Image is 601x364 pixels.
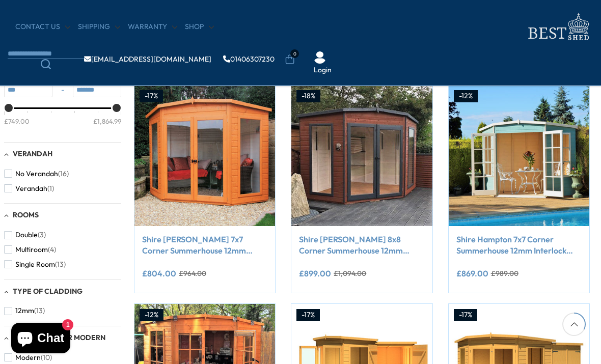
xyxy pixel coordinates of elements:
[4,228,46,242] button: Double
[15,306,34,315] span: 12mm
[299,234,424,257] a: Shire [PERSON_NAME] 8x8 Corner Summerhouse 12mm Interlock Cladding
[34,306,45,315] span: (13)
[4,181,54,196] button: Verandah
[93,116,121,125] div: £1,864.99
[491,270,518,277] del: £989.00
[4,257,66,272] button: Single Room
[456,234,582,257] a: Shire Hampton 7x7 Corner Summerhouse 12mm Interlock Cladding
[299,269,331,277] ins: £899.00
[13,210,39,219] span: Rooms
[55,260,66,269] span: (13)
[8,323,73,356] inbox-online-store-chat: Shopify online store chat
[296,309,320,321] div: -17%
[454,90,478,102] div: -12%
[58,170,69,178] span: (16)
[15,231,38,239] span: Double
[291,85,432,226] img: Shire Barclay 8x8 Corner Summerhouse 12mm Interlock Cladding - Best Shed
[48,245,56,254] span: (4)
[128,22,177,32] a: Warranty
[15,245,48,254] span: Multiroom
[15,22,70,32] a: CONTACT US
[314,51,326,64] img: User Icon
[334,270,366,277] del: £1,094.00
[84,55,211,63] a: [EMAIL_ADDRESS][DOMAIN_NAME]
[314,65,332,75] a: Login
[134,85,275,226] img: Shire Barclay 7x7 Corner Summerhouse 12mm Interlock Cladding - Best Shed
[285,54,295,65] a: 0
[449,85,589,226] img: Shire Hampton 7x7 Corner Summerhouse 12mm Interlock Cladding - Best Shed
[456,269,488,277] ins: £869.00
[179,270,206,277] del: £964.00
[142,234,267,257] a: Shire [PERSON_NAME] 7x7 Corner Summerhouse 12mm Interlock Cladding
[185,22,214,32] a: Shop
[47,184,54,193] span: (1)
[38,231,46,239] span: (3)
[4,166,69,181] button: No Verandah
[4,242,56,257] button: Multiroom
[78,22,120,32] a: Shipping
[15,353,41,362] span: Modern
[4,83,52,97] input: Min value
[140,90,163,102] div: -17%
[52,85,73,95] span: -
[15,260,55,269] span: Single Room
[13,287,83,296] span: Type of Cladding
[13,149,52,158] span: Verandah
[296,90,320,102] div: -18%
[140,309,163,321] div: -12%
[41,353,52,362] span: (10)
[4,116,30,125] div: £749.00
[15,170,58,178] span: No Verandah
[15,184,47,193] span: Verandah
[522,10,593,43] img: logo
[223,55,275,63] a: 01406307230
[142,269,176,277] ins: £804.00
[8,59,84,69] a: Search
[4,303,45,318] button: 12mm
[73,83,121,97] input: Max value
[290,49,299,58] span: 0
[4,107,121,134] div: Price
[454,309,477,321] div: -17%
